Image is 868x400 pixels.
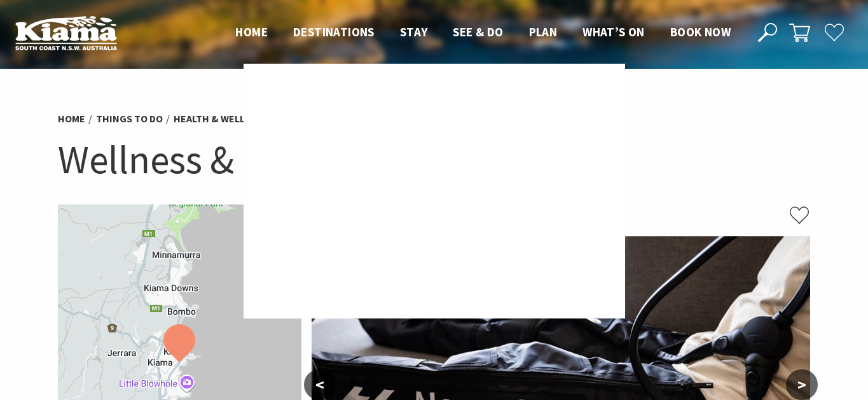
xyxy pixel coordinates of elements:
span: Book now [670,24,731,39]
span: See & Do [453,24,503,39]
button: < [304,369,336,400]
span: Plan [529,24,558,39]
a: Home [58,112,85,125]
span: Stay [400,24,428,39]
button: > [786,369,818,400]
nav: Main Menu [223,22,743,43]
span: Destinations [293,24,375,39]
span: What’s On [582,24,645,39]
img: blank image [244,64,625,318]
img: Kiama Logo [15,15,117,50]
a: Things To Do [96,112,163,125]
a: Health & Wellbeing [174,112,274,125]
span: Home [235,24,268,39]
h1: Wellness & Recovery Haus [58,134,811,185]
